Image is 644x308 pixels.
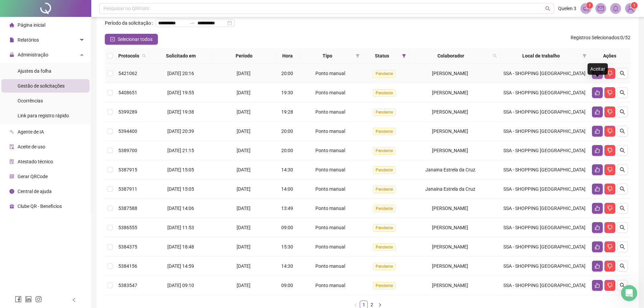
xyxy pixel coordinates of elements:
[118,148,137,153] span: 5389700
[315,90,345,95] span: Ponto manual
[500,83,589,102] td: SSA - SHOPPING [GEOGRAPHIC_DATA]
[118,128,137,134] span: 5394400
[432,128,468,134] span: [PERSON_NAME]
[620,186,625,192] span: search
[315,206,345,211] span: Ponto manual
[149,48,213,64] th: Solicitado em
[18,159,53,164] span: Atestado técnico
[315,186,345,192] span: Ponto manual
[620,71,625,76] span: search
[315,283,345,288] span: Ponto manual
[425,186,475,192] span: Janaina Estrela da Cruz
[25,296,32,303] span: linkedin
[167,263,194,269] span: [DATE] 14:59
[118,225,137,230] span: 5386555
[401,51,407,61] span: filter
[620,128,625,134] span: search
[625,3,636,14] img: 86237
[432,225,468,230] span: [PERSON_NAME]
[373,243,396,251] span: Pendente
[607,128,613,134] span: dislike
[9,204,14,209] span: gift
[237,263,251,269] span: [DATE]
[598,5,604,11] span: mail
[595,263,600,269] span: like
[631,2,638,9] sup: Atualize o seu contato no menu Meus Dados
[118,90,137,95] span: 5408651
[595,90,600,95] span: like
[141,51,147,61] span: search
[356,54,360,58] span: filter
[18,52,48,57] span: Administração
[9,189,14,194] span: info-circle
[373,282,396,289] span: Pendente
[432,109,468,115] span: [PERSON_NAME]
[315,109,345,115] span: Ponto manual
[281,148,293,153] span: 20:00
[167,206,194,211] span: [DATE] 14:06
[237,283,251,288] span: [DATE]
[167,244,194,250] span: [DATE] 18:48
[493,54,497,58] span: search
[281,244,293,250] span: 15:30
[281,206,293,211] span: 13:49
[213,48,276,64] th: Período
[373,205,396,212] span: Pendente
[118,71,137,76] span: 5421062
[373,89,396,97] span: Pendente
[118,35,152,43] span: Selecionar todos
[9,52,14,57] span: lock
[373,147,396,155] span: Pendente
[373,109,396,116] span: Pendente
[118,283,137,288] span: 5383547
[500,180,589,199] td: SSA - SHOPPING [GEOGRAPHIC_DATA]
[595,225,600,230] span: like
[620,90,625,95] span: search
[502,52,580,60] span: Local de trabalho
[607,283,613,288] span: dislike
[18,174,48,179] span: Gerar QRCode
[118,244,137,250] span: 5384375
[281,283,293,288] span: 09:00
[18,37,39,43] span: Relatórios
[432,71,468,76] span: [PERSON_NAME]
[595,244,600,250] span: like
[595,186,600,192] span: like
[545,6,550,11] span: search
[571,34,630,45] span: : 0 / 52
[167,225,194,230] span: [DATE] 11:53
[281,167,293,172] span: 14:30
[432,263,468,269] span: [PERSON_NAME]
[167,186,194,192] span: [DATE] 15:05
[237,71,251,76] span: [DATE]
[500,64,589,83] td: SSA - SHOPPING [GEOGRAPHIC_DATA]
[9,174,14,179] span: qrcode
[167,148,194,153] span: [DATE] 21:15
[411,52,490,60] span: Colaborador
[237,109,251,115] span: [DATE]
[581,51,588,61] span: filter
[315,148,345,153] span: Ponto manual
[500,102,589,122] td: SSA - SHOPPING [GEOGRAPHIC_DATA]
[18,68,51,74] span: Ajustes da folha
[620,109,625,115] span: search
[281,109,293,115] span: 19:28
[18,22,45,28] span: Página inicial
[373,186,396,193] span: Pendente
[500,141,589,160] td: SSA - SHOPPING [GEOGRAPHIC_DATA]
[613,5,619,11] span: bell
[281,128,293,134] span: 20:00
[621,285,637,301] iframe: Intercom live chat
[592,52,628,60] div: Ações
[500,237,589,257] td: SSA - SHOPPING [GEOGRAPHIC_DATA]
[583,5,589,11] span: notification
[607,90,613,95] span: dislike
[558,5,576,12] span: Quelen 3
[118,109,137,115] span: 5399289
[118,206,137,211] span: 5387588
[237,186,251,192] span: [DATE]
[500,122,589,141] td: SSA - SHOPPING [GEOGRAPHIC_DATA]
[365,52,399,60] span: Status
[118,167,137,172] span: 5387915
[607,244,613,250] span: dislike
